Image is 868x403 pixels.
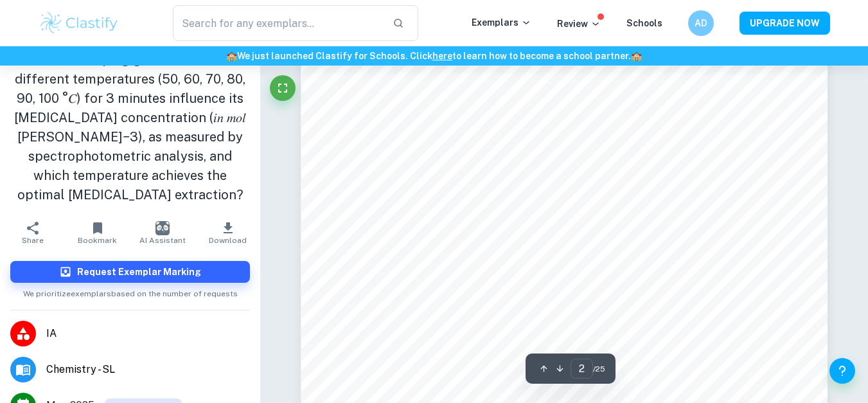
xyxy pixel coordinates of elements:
p: Exemplars [472,15,531,30]
button: AD [688,10,714,36]
button: Fullscreen [270,75,296,101]
span: Share [22,236,44,245]
button: Download [195,215,260,251]
p: Review [557,17,601,31]
span: Download [209,236,247,245]
span: Chemistry - SL [46,362,250,377]
button: Help and Feedback [829,358,855,384]
span: AI Assistant [139,236,186,245]
a: Schools [626,18,662,28]
h6: Request Exemplar Marking [77,265,201,279]
button: AI Assistant [130,215,195,251]
button: UPGRADE NOW [740,12,830,35]
button: Request Exemplar Marking [10,261,250,283]
button: Bookmark [65,215,130,251]
span: 🏫 [226,51,237,61]
h1: How does steeping green tea leaves at different temperatures (50, 60, 70, 80, 90, 100 °𝐶) for 3 m... [10,50,250,204]
span: We prioritize exemplars based on the number of requests [23,283,238,300]
img: Clastify logo [39,10,120,36]
input: Search for any exemplars... [173,5,383,41]
img: AI Assistant [155,221,170,235]
span: IA [46,326,250,341]
h6: We just launched Clastify for Schools. Click to learn how to become a school partner. [3,49,865,63]
a: here [432,51,452,61]
h6: AD [693,16,708,30]
span: 🏫 [631,51,642,61]
span: Bookmark [78,236,117,245]
span: / 25 [593,363,605,375]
